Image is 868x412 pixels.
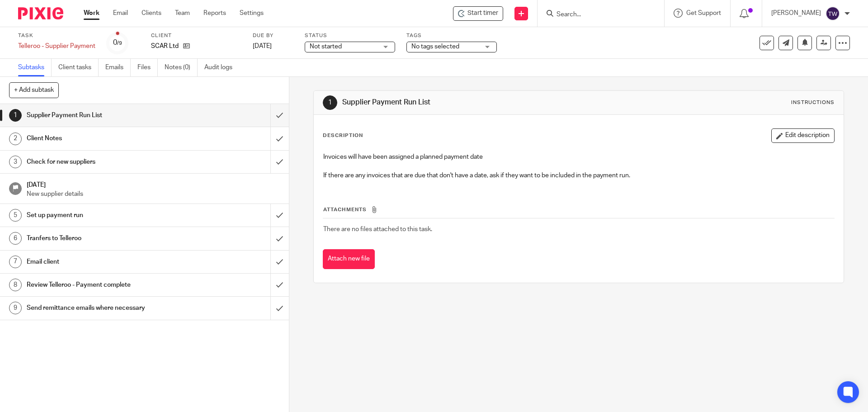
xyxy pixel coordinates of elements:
[9,302,22,314] div: 9
[27,232,183,245] h1: Tranfers to Telleroo
[9,232,22,245] div: 6
[9,133,22,145] div: 2
[253,43,272,49] span: [DATE]
[310,43,342,50] span: Not started
[305,32,395,39] label: Status
[27,178,280,189] h1: [DATE]
[406,32,497,39] label: Tags
[18,59,52,76] a: Subtasks
[105,59,131,76] a: Emails
[771,9,821,18] p: [PERSON_NAME]
[203,9,226,18] a: Reports
[323,95,337,110] div: 1
[453,6,503,21] div: SCAR Ltd - Telleroo - Supplier Payment
[411,43,459,50] span: No tags selected
[323,207,367,212] span: Attachments
[9,209,22,222] div: 5
[113,38,122,48] div: 0
[826,6,840,21] img: svg%3E
[27,132,183,145] h1: Client Notes
[9,279,22,291] div: 8
[18,32,95,39] label: Task
[686,10,721,16] span: Get Support
[27,155,183,169] h1: Check for new suppliers
[84,9,99,18] a: Work
[142,9,161,18] a: Clients
[9,256,22,268] div: 7
[323,226,432,232] span: There are no files attached to this task.
[467,9,498,18] span: Start timer
[137,59,158,76] a: Files
[165,59,198,76] a: Notes (0)
[175,9,190,18] a: Team
[9,109,22,122] div: 1
[18,7,63,19] img: Pixie
[771,128,835,143] button: Edit description
[323,249,375,270] button: Attach new file
[323,171,834,180] p: If there are any invoices that are due that don't have a date, ask if they want to be included in...
[151,32,241,39] label: Client
[342,98,598,107] h1: Supplier Payment Run List
[27,255,183,269] h1: Email client
[18,42,95,51] div: Telleroo - Supplier Payment
[27,278,183,292] h1: Review Telleroo - Payment complete
[9,156,22,168] div: 3
[323,132,363,139] p: Description
[556,11,637,19] input: Search
[117,41,122,46] small: /9
[58,59,99,76] a: Client tasks
[151,42,179,51] p: SCAR Ltd
[323,152,834,161] p: Invoices will have been assigned a planned payment date
[9,82,59,98] button: + Add subtask
[27,301,183,315] h1: Send remittance emails where necessary
[240,9,264,18] a: Settings
[27,189,280,199] p: New supplier details
[204,59,239,76] a: Audit logs
[791,99,835,106] div: Instructions
[27,109,183,122] h1: Supplier Payment Run List
[27,208,183,222] h1: Set up payment run
[253,32,293,39] label: Due by
[113,9,128,18] a: Email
